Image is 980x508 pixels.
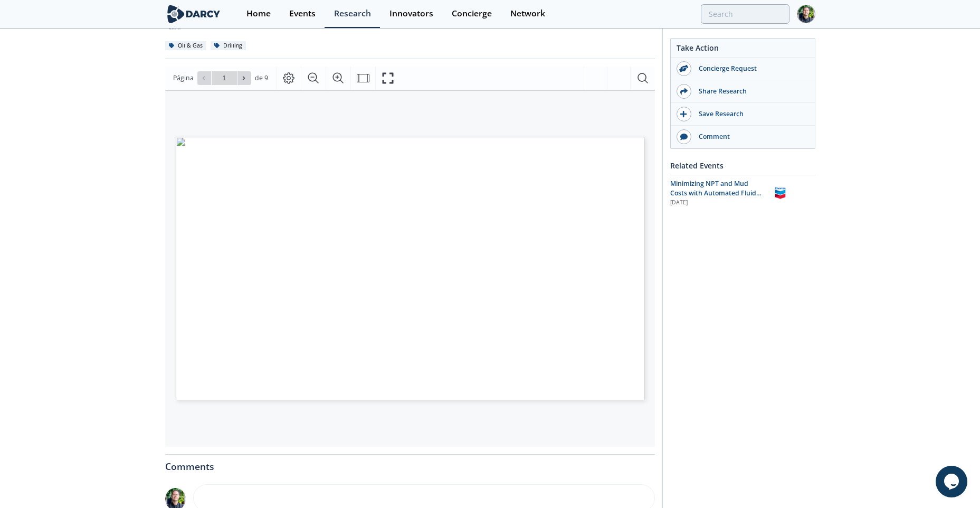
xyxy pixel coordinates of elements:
[670,179,815,207] a: Minimizing NPT and Mud Costs with Automated Fluids Intelligence [DATE] Chevron
[691,132,810,142] div: Comment
[165,41,207,51] div: Oil & Gas
[691,109,810,119] div: Save Research
[452,10,492,18] div: Concierge
[936,466,969,497] iframe: chat widget
[797,5,815,23] img: Profile
[691,64,810,73] div: Concierge Request
[165,5,223,23] img: logo-wide.svg
[289,10,316,18] div: Events
[670,199,764,207] div: [DATE]
[389,10,433,18] div: Innovators
[670,179,762,208] span: Minimizing NPT and Mud Costs with Automated Fluids Intelligence
[670,156,815,175] div: Related Events
[246,10,271,18] div: Home
[671,42,815,58] div: Take Action
[771,184,789,202] img: Chevron
[211,41,246,51] div: Drilling
[334,10,371,18] div: Research
[701,4,789,24] input: Advanced Search
[691,87,810,96] div: Share Research
[510,10,545,18] div: Network
[165,455,655,472] div: Comments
